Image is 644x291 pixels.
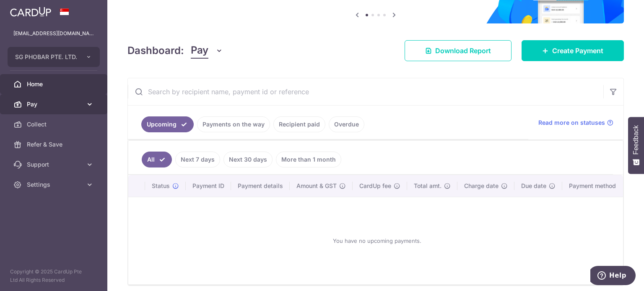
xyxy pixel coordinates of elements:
a: Download Report [405,40,512,61]
span: Create Payment [552,46,603,56]
div: You have no upcoming payments. [138,204,616,278]
a: Next 30 days [223,152,273,167]
span: Feedback [632,125,640,155]
a: More than 1 month [276,152,341,167]
a: Next 7 days [175,152,220,167]
span: Settings [27,180,82,189]
span: Download Report [435,46,491,56]
th: Payment method [562,175,626,197]
span: Pay [191,43,208,59]
span: Amount & GST [296,182,337,190]
a: All [142,152,172,167]
img: CardUp [10,7,51,17]
span: Pay [27,100,82,108]
span: Charge date [464,182,499,190]
span: Read more on statuses [538,118,605,127]
span: SG PHOBAR PTE. LTD. [15,53,77,61]
iframe: Opens a widget where you can find more information [590,266,636,287]
span: Total amt. [414,182,441,190]
span: Status [152,182,170,190]
span: Due date [521,182,546,190]
a: Recipient paid [273,116,325,132]
span: Collect [27,120,82,129]
a: Upcoming [141,116,194,132]
a: Overdue [329,116,364,132]
button: Pay [191,43,223,59]
button: SG PHOBAR PTE. LTD. [8,47,100,67]
a: Payments on the way [197,116,270,132]
span: CardUp fee [359,182,391,190]
span: Refer & Save [27,140,82,149]
span: Support [27,160,82,169]
th: Payment details [231,175,290,197]
a: Read more on statuses [538,118,613,127]
a: Create Payment [522,40,624,61]
span: Home [27,80,82,88]
p: [EMAIL_ADDRESS][DOMAIN_NAME] [13,29,94,38]
h4: Dashboard: [127,43,184,58]
input: Search by recipient name, payment id or reference [128,78,603,105]
th: Payment ID [186,175,231,197]
button: Feedback - Show survey [628,117,644,174]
